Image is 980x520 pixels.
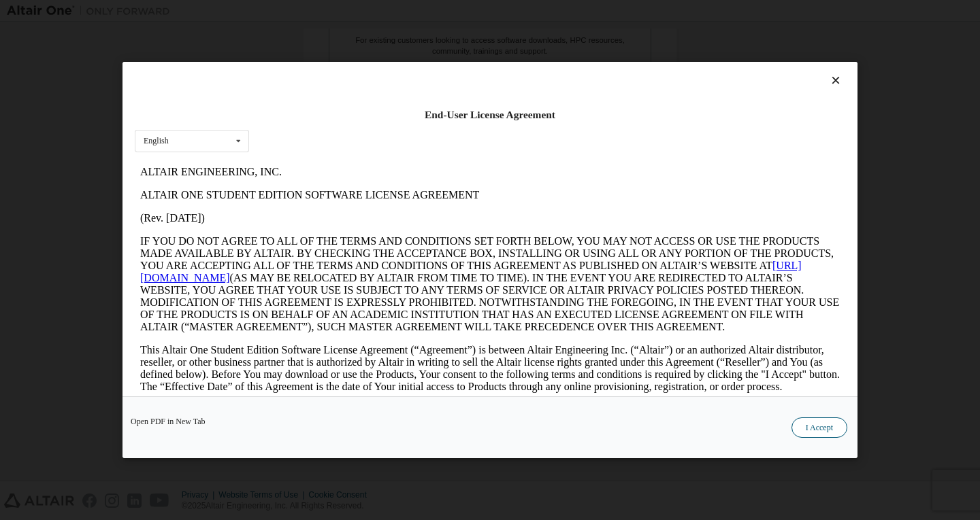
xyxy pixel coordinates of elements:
a: [URL][DOMAIN_NAME] [5,99,667,123]
p: ALTAIR ONE STUDENT EDITION SOFTWARE LICENSE AGREEMENT [5,29,705,41]
p: (Rev. [DATE]) [5,52,705,64]
div: English [144,137,169,145]
p: IF YOU DO NOT AGREE TO ALL OF THE TERMS AND CONDITIONS SET FORTH BELOW, YOU MAY NOT ACCESS OR USE... [5,75,705,173]
button: I Accept [791,417,847,438]
p: ALTAIR ENGINEERING, INC. [5,5,705,18]
p: This Altair One Student Edition Software License Agreement (“Agreement”) is between Altair Engine... [5,184,705,232]
div: End-User License Agreement [135,108,845,122]
a: Open PDF in New Tab [131,417,206,426]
